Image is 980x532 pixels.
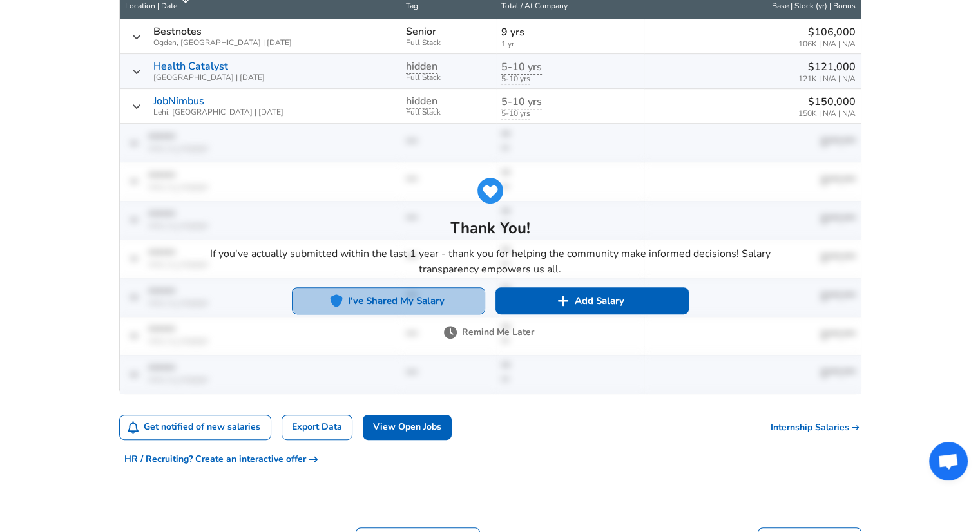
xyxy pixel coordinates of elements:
span: Location | Date [125,1,177,11]
p: Bestnotes [153,26,202,37]
a: View Open Jobs [363,415,452,440]
p: $150,000 [798,94,856,109]
span: Full Stack [406,108,491,117]
a: Internship Salaries [771,421,861,434]
span: Base | Stock (yr) | Bonus [772,1,856,11]
span: 106K | N/A | N/A [798,40,856,48]
span: 121K | N/A | N/A [798,75,856,83]
span: years of experience for this data point is hidden until there are more submissions. Submit your s... [501,108,530,119]
span: years at company for this data point is hidden until there are more submissions. Submit your sala... [501,95,542,109]
a: Export Data [282,415,352,440]
span: years of experience for this data point is hidden until there are more submissions. Submit your s... [501,73,530,84]
button: I've Shared My Salary [292,287,485,314]
a: Health Catalyst [153,61,228,72]
span: Lehi, [GEOGRAPHIC_DATA] | [DATE] [153,108,283,117]
p: Senior [406,26,436,37]
button: Get notified of new salaries [120,415,271,439]
span: Ogden, [GEOGRAPHIC_DATA] | [DATE] [153,39,292,47]
p: 9 yrs [501,24,639,40]
button: Add Salary [495,287,689,314]
p: $106,000 [798,24,856,40]
img: svg+xml;base64,PHN2ZyB4bWxucz0iaHR0cDovL3d3dy53My5vcmcvMjAwMC9zdmciIGZpbGw9IiMyNjhERUMiIHZpZXdCb3... [330,294,343,307]
p: $121,000 [798,59,856,75]
span: 150K | N/A | N/A [798,109,856,118]
img: svg+xml;base64,PHN2ZyB4bWxucz0iaHR0cDovL3d3dy53My5vcmcvMjAwMC9zdmciIGZpbGw9IiMyNjhERUMiIHZpZXdCb3... [477,178,503,204]
button: HR / Recruiting? Create an interactive offer [119,448,323,471]
p: If you've actually submitted within the last 1 year - thank you for helping the community make in... [199,246,782,277]
button: Remind Me Later [447,325,534,341]
img: svg+xml;base64,PHN2ZyB4bWxucz0iaHR0cDovL3d3dy53My5vcmcvMjAwMC9zdmciIGZpbGw9IiM3NTc1NzUiIHZpZXdCb3... [444,326,457,339]
span: HR / Recruiting? Create an interactive offer [124,451,318,468]
span: Full Stack [406,73,491,82]
a: JobNimbus [153,95,204,107]
img: svg+xml;base64,PHN2ZyB4bWxucz0iaHR0cDovL3d3dy53My5vcmcvMjAwMC9zdmciIGZpbGw9IiNmZmZmZmYiIHZpZXdCb3... [557,294,570,307]
span: 1 yr [501,40,639,48]
span: Total / At Company [501,1,568,11]
span: level for this data point is hidden until there are more submissions. Submit your salary anonymou... [406,59,437,74]
span: Tag [406,1,418,11]
span: Full Stack [406,39,491,47]
span: years at company for this data point is hidden until there are more submissions. Submit your sala... [501,60,542,75]
span: [GEOGRAPHIC_DATA] | [DATE] [153,73,265,82]
h5: Thank You! [199,218,782,238]
div: Open chat [929,442,968,480]
span: level for this data point is hidden until there are more submissions. Submit your salary anonymou... [406,94,437,109]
